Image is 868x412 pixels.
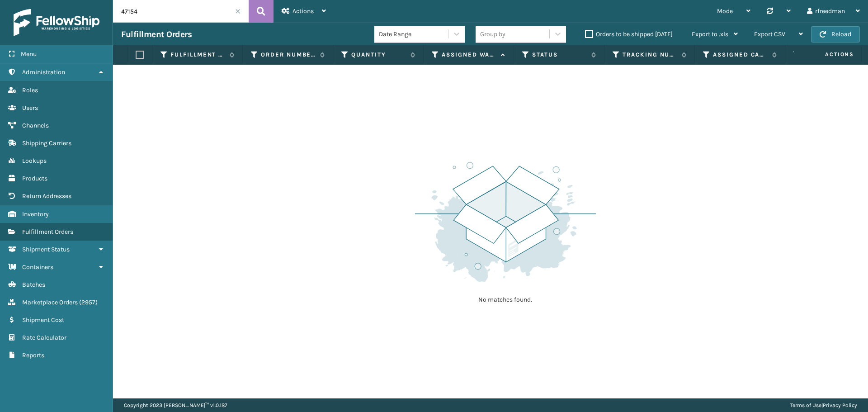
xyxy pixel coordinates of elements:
label: Quantity [351,51,406,59]
span: Export CSV [754,30,785,38]
div: Group by [480,29,505,39]
span: Menu [21,50,37,58]
span: Marketplace Orders [22,298,78,306]
span: Channels [22,122,49,129]
p: Copyright 2023 [PERSON_NAME]™ v 1.0.187 [124,398,227,412]
label: Status [532,51,587,59]
label: Assigned Warehouse [442,51,496,59]
span: Roles [22,86,38,94]
span: Export to .xls [692,30,728,38]
span: Rate Calculator [22,334,66,341]
label: Tracking Number [623,51,677,59]
span: Actions [292,7,314,15]
a: Terms of Use [790,402,821,408]
span: Lookups [22,157,47,165]
div: Date Range [379,29,449,39]
span: Mode [717,7,733,15]
a: Privacy Policy [823,402,857,408]
label: Fulfillment Order Id [170,51,225,59]
span: Inventory [22,210,49,218]
label: Order Number [261,51,316,59]
div: | [790,398,857,412]
span: Batches [22,281,45,289]
span: Reports [22,351,44,359]
label: Orders to be shipped [DATE] [585,30,673,38]
span: Fulfillment Orders [22,228,73,236]
span: Containers [22,263,53,271]
h3: Fulfillment Orders [121,29,192,40]
span: Administration [22,68,65,76]
span: Products [22,175,47,182]
span: Shipping Carriers [22,139,71,147]
label: Assigned Carrier Service [713,51,768,59]
span: Users [22,104,38,112]
span: ( 2957 ) [79,298,98,306]
span: Shipment Cost [22,316,64,324]
img: logo [14,9,99,36]
button: Reload [811,26,860,43]
span: Return Addresses [22,192,71,200]
span: Actions [797,47,859,62]
span: Shipment Status [22,246,70,253]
